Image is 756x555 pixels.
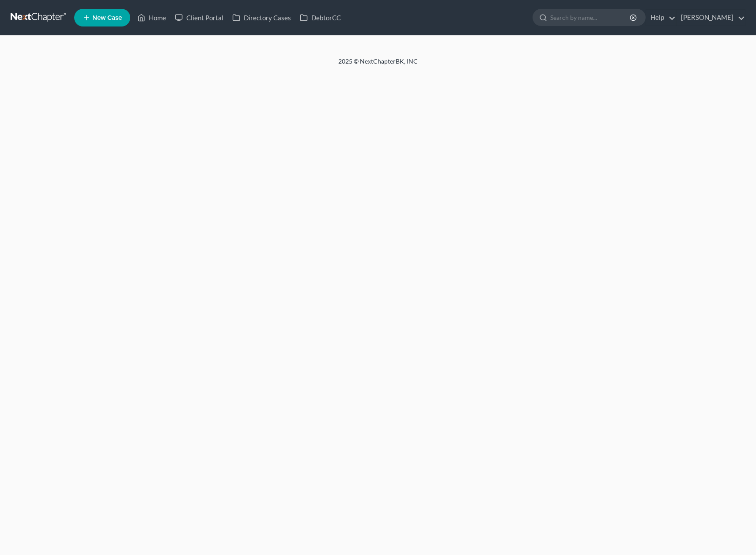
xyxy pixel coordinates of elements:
a: Directory Cases [228,10,295,26]
a: Help [646,10,676,26]
input: Search by name... [550,9,631,26]
a: [PERSON_NAME] [677,10,745,26]
a: Client Portal [170,10,228,26]
div: 2025 © NextChapterBK, INC [126,57,630,73]
a: Home [133,10,170,26]
span: New Case [92,15,122,21]
a: DebtorCC [295,10,345,26]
